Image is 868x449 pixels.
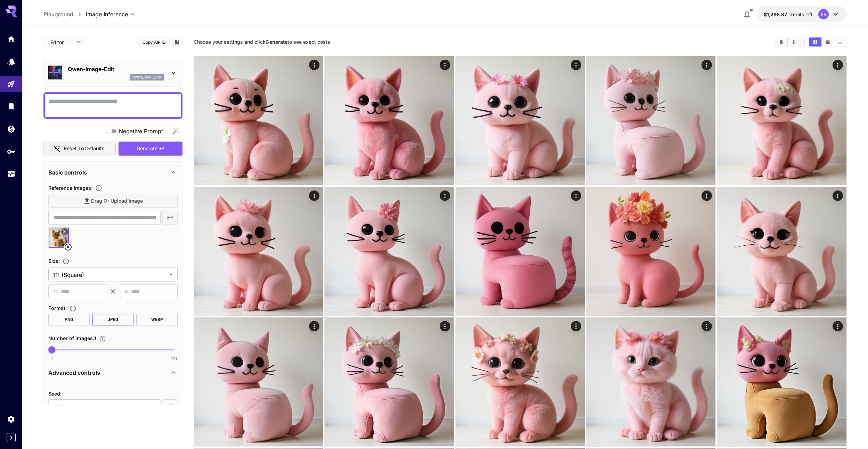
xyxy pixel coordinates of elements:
[86,10,128,18] span: Image Inference
[194,56,323,185] img: 9k=
[48,335,96,341] span: Number of images : 1
[456,187,585,316] img: 2Q==
[48,258,60,264] span: Size :
[809,37,847,47] div: Show images in grid viewShow images in video viewShow images in list view
[194,39,332,45] span: Choose your settings and click to see exact costs.
[51,355,53,362] span: 1
[48,364,178,381] div: Advanced controls
[136,314,178,325] button: WEBP
[764,11,788,17] span: $1,296.87
[92,314,134,325] button: JPEG
[586,56,715,185] img: 2Q==
[48,164,178,181] div: Basic controls
[50,39,72,46] span: Editor
[440,321,451,331] div: Actions
[309,321,319,331] div: Actions
[119,142,182,156] button: Generate
[53,287,58,295] span: W
[702,60,712,70] div: Actions
[194,317,323,446] img: Z
[586,187,715,316] img: Z
[137,144,157,153] span: Generate
[325,317,454,446] img: 2Q==
[96,335,109,342] button: Specify how many images to generate in a single request. Each image generation will be charged se...
[764,11,813,18] div: $1,296.86851
[440,60,451,70] div: Actions
[43,10,73,18] a: Playground
[68,65,164,73] p: Qwen-Image-Edit
[266,39,287,45] b: Generate
[48,185,92,191] span: Reference Images :
[788,11,813,17] span: credits left
[43,142,116,156] button: Reset to defaults
[171,355,177,362] span: 20
[194,187,323,316] img: 9k=
[92,185,105,192] button: Upload a reference image to guide the result. This is needed for Image-to-Image or Inpainting. Su...
[325,187,454,316] img: 9k=
[132,75,162,80] p: qwen_image_edit
[818,9,829,19] div: FR
[7,57,15,66] div: Models
[775,37,787,46] button: Clear Images
[309,60,319,70] div: Actions
[43,10,86,18] nav: breadcrumb
[7,102,15,111] div: Library
[834,37,846,46] button: Show images in list view
[440,190,451,201] div: Actions
[48,62,178,83] div: Qwen-Image-Editqwen_image_edit
[119,127,163,135] span: Negative Prompt
[774,37,801,47] div: Clear ImagesDownload All
[48,168,87,177] p: Basic controls
[7,80,15,88] div: Playground
[717,56,846,185] img: 9k=
[7,415,15,423] div: Settings
[757,6,847,22] button: $1,296.86851FR
[702,190,712,201] div: Actions
[833,190,843,201] div: Actions
[717,317,846,446] img: 9k=
[822,37,834,46] button: Show images in video view
[174,38,180,46] button: Add to library
[833,321,843,331] div: Actions
[7,125,15,133] div: Wallet
[7,433,16,442] button: Expand sidebar
[7,35,15,43] div: Home
[571,190,581,201] div: Actions
[325,56,454,185] img: 2Q==
[48,314,90,325] button: PNG
[60,258,72,265] button: Adjust the dimensions of the generated image by specifying its width and height in pixels, or sel...
[125,287,128,295] span: H
[456,317,585,446] img: 9k=
[571,60,581,70] div: Actions
[48,305,67,311] span: Format :
[48,368,100,377] p: Advanced controls
[7,147,15,156] div: API Keys
[309,190,319,201] div: Actions
[48,391,62,397] span: Seed :
[571,321,581,331] div: Actions
[809,37,821,46] button: Show images in grid view
[702,321,712,331] div: Actions
[67,305,79,312] button: Choose the file format for the output image.
[53,271,167,279] span: 1:1 (Square)
[138,37,170,47] button: Copy AIR ID
[833,60,843,70] div: Actions
[717,187,846,316] img: 2Q==
[586,317,715,446] img: 2Q==
[7,170,15,178] div: Usage
[788,37,800,46] button: Download All
[456,56,585,185] img: 2Q==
